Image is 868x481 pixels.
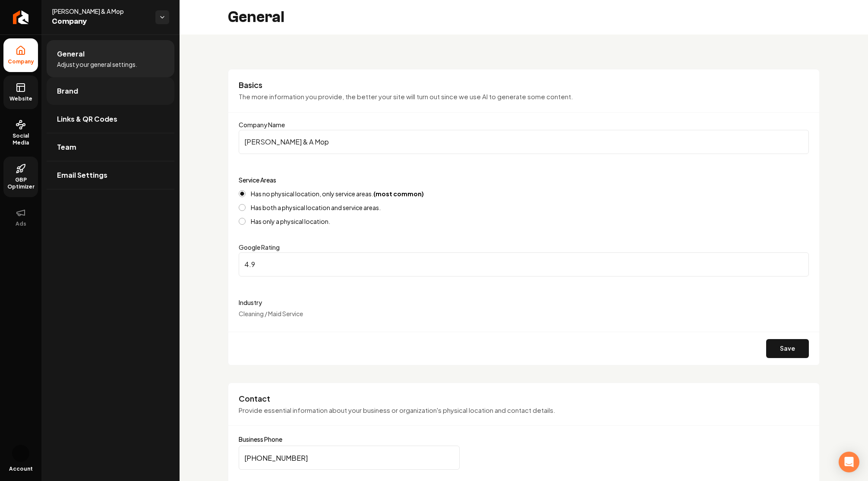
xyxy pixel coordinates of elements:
[57,60,137,69] span: Adjust your general settings.
[47,161,174,189] a: Email Settings
[251,191,424,197] label: Has no physical location, only service areas.
[3,201,38,234] button: Ads
[239,436,809,442] label: Business Phone
[12,220,30,227] span: Ads
[239,92,809,102] p: The more information you provide, the better your site will turn out since we use AI to generate ...
[52,16,148,28] span: Company
[239,252,809,277] input: Google Rating
[239,393,809,404] h3: Contact
[239,80,809,90] h3: Basics
[57,114,117,124] span: Links & QR Codes
[228,9,284,26] h2: General
[57,142,76,152] span: Team
[3,157,38,197] a: GBP Optimizer
[3,113,38,153] a: Social Media
[57,86,78,96] span: Brand
[373,190,424,198] strong: (most common)
[57,170,107,180] span: Email Settings
[9,465,33,472] span: Account
[239,176,276,184] label: Service Areas
[47,133,174,161] a: Team
[839,452,859,472] div: Open Intercom Messenger
[6,95,36,102] span: Website
[239,243,280,251] label: Google Rating
[3,132,38,146] span: Social Media
[239,297,809,308] label: Industry
[3,176,38,190] span: GBP Optimizer
[57,49,85,59] span: General
[3,75,38,109] a: Website
[4,58,38,65] span: Company
[239,121,285,129] label: Company Name
[251,218,330,224] label: Has only a physical location.
[766,339,809,358] button: Save
[239,406,809,415] p: Provide essential information about your business or organization's physical location and contact...
[239,310,303,318] span: Cleaning / Maid Service
[47,105,174,133] a: Links & QR Codes
[52,7,148,16] span: [PERSON_NAME] & A Mop
[12,445,29,462] button: Open user button
[239,130,809,154] input: Company Name
[12,445,29,462] img: Matthew Mayer
[47,77,174,105] a: Brand
[13,10,29,24] img: Rebolt Logo
[251,204,381,211] label: Has both a physical location and service areas.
